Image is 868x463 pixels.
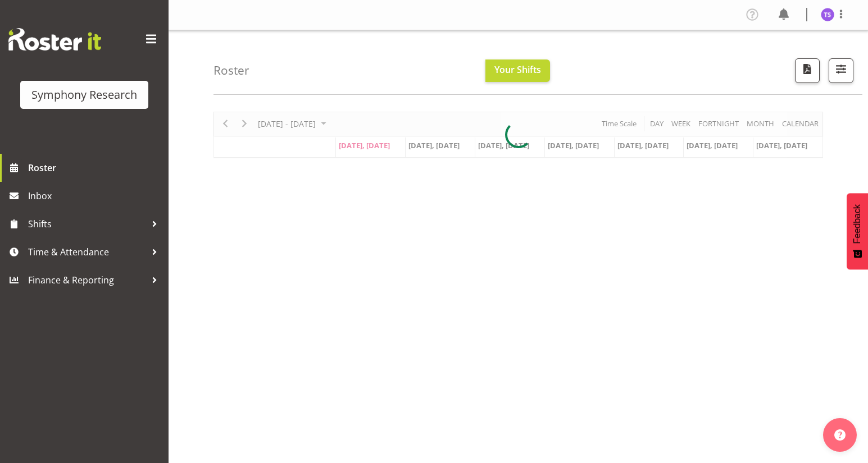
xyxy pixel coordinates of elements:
[795,58,820,83] button: Download a PDF of the roster according to the set date range.
[821,8,834,21] img: titi-strickland1975.jpg
[31,86,137,103] div: Symphony Research
[213,64,249,77] h4: Roster
[852,204,862,244] span: Feedback
[28,159,163,176] span: Roster
[28,216,146,232] span: Shifts
[847,193,868,269] button: Feedback - Show survey
[8,28,101,51] img: Rosterit website logo
[28,244,146,260] span: Time & Attendance
[829,58,853,83] button: Filter Shifts
[834,429,846,441] img: help-xxl-2.png
[28,272,146,288] span: Finance & Reporting
[28,187,163,204] span: Inbox
[494,63,541,76] span: Your Shifts
[485,59,550,82] button: Your Shifts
